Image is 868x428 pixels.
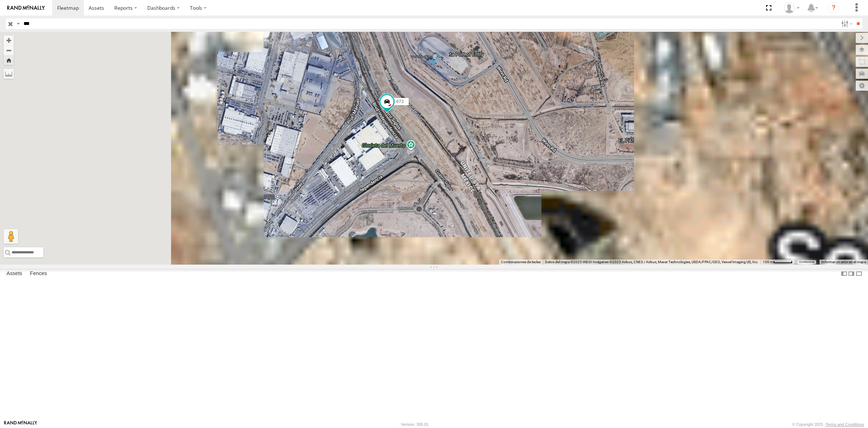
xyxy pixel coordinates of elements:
a: Condiciones [799,261,814,264]
a: Terms and Conditions [826,422,864,427]
button: Combinaciones de teclas [501,260,541,265]
button: Zoom in [4,35,14,45]
label: Hide Summary Table [855,269,863,279]
span: 100 m [763,260,773,264]
button: Arrastra el hombrecito naranja al mapa para abrir Street View [4,229,18,244]
div: Version: 305.01 [401,422,429,427]
label: Map Settings [856,81,868,91]
a: Visit our Website [4,421,37,428]
div: © Copyright 2025 - [792,422,864,427]
label: Dock Summary Table to the Left [841,269,848,279]
button: Escala del mapa: 100 m por 49 píxeles [761,260,795,265]
span: 673 [396,99,404,104]
label: Fences [26,269,51,279]
i: ? [828,2,839,14]
img: rand-logo.svg [7,5,45,10]
span: Datos del mapa ©2025 INEGI Imágenes ©2025 Airbus, CNES / Airbus, Maxar Technologies, USDA/FPAC/GE... [545,260,758,264]
label: Search Query [15,18,21,29]
button: Zoom out [4,45,14,55]
div: Roberto Garcia [781,3,802,13]
label: Dock Summary Table to the Right [848,269,855,279]
button: Zoom Home [4,55,14,65]
label: Measure [4,69,14,79]
label: Assets [3,269,26,279]
label: Search Filter Options [838,18,854,29]
a: Informar un error en el mapa [821,260,866,264]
